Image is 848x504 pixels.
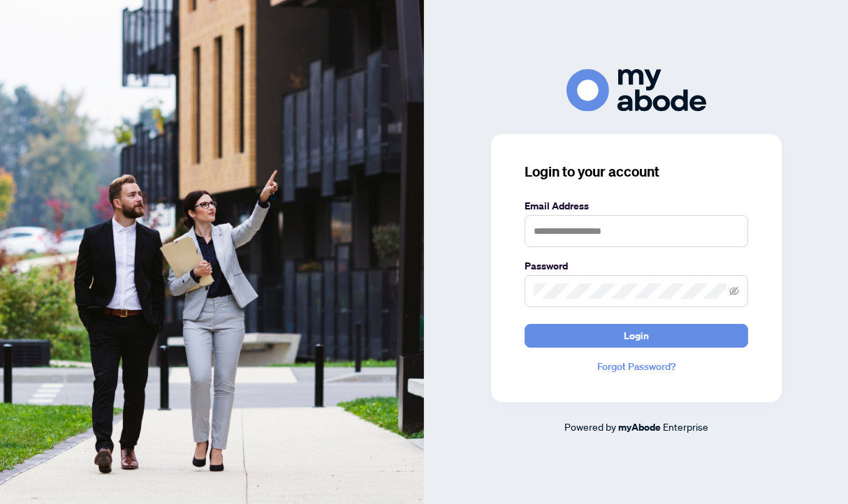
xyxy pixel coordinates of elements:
a: myAbode [618,420,661,435]
span: Enterprise [663,420,708,433]
label: Password [525,258,748,274]
button: Login [525,324,748,348]
a: Forgot Password? [525,359,748,374]
img: ma-logo [566,69,706,112]
span: Powered by [564,420,616,433]
span: eye-invisible [729,286,739,296]
label: Email Address [525,198,748,214]
h3: Login to your account [525,162,748,181]
span: Login [624,325,649,347]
